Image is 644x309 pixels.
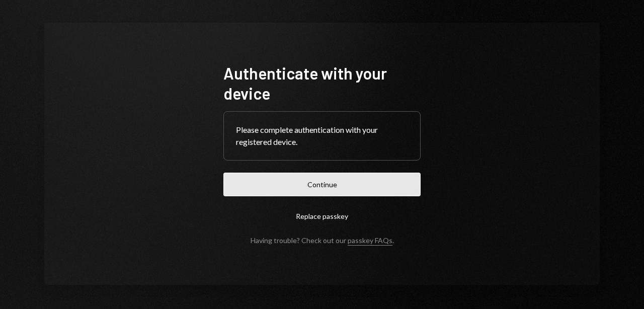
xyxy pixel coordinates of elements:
div: Having trouble? Check out our . [251,236,394,245]
button: Continue [223,173,421,196]
a: passkey FAQs [348,236,392,246]
div: Please complete authentication with your registered device. [236,124,408,148]
button: Replace passkey [223,204,421,228]
h1: Authenticate with your device [223,63,421,103]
